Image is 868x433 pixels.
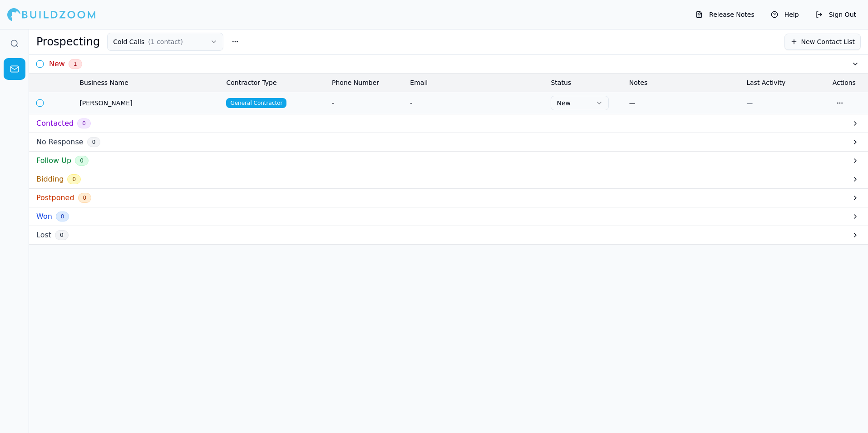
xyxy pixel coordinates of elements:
[784,34,861,50] button: New Contact List
[67,174,81,184] span: 0
[55,230,69,240] span: 0
[77,118,91,128] span: 0
[743,74,829,92] th: Last Activity
[406,74,547,92] th: Email
[829,74,868,92] th: Actions
[56,212,69,221] span: 0
[766,7,804,22] button: Help
[36,211,52,222] h3: Won
[36,192,74,203] h3: Postponed
[36,155,71,166] h3: Follow Up
[629,98,739,108] div: —
[36,174,64,185] h3: Bidding
[36,137,84,148] h3: No Response
[69,59,82,69] span: 1
[36,230,51,241] h3: Lost
[410,98,543,108] div: -
[691,7,759,22] button: Release Notes
[222,74,328,92] th: Contractor Type
[78,193,92,203] span: 0
[626,74,743,92] th: Notes
[79,98,219,108] span: [PERSON_NAME]
[328,74,406,92] th: Phone Number
[36,118,74,129] h3: Contacted
[36,34,100,49] h1: Prospecting
[547,74,625,92] th: Status
[49,59,65,69] h3: New
[746,98,825,108] div: —
[76,74,222,92] th: Business Name
[75,156,89,166] span: 0
[332,98,403,108] div: -
[226,98,286,108] span: General Contractor
[87,137,101,147] span: 0
[811,7,861,22] button: Sign Out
